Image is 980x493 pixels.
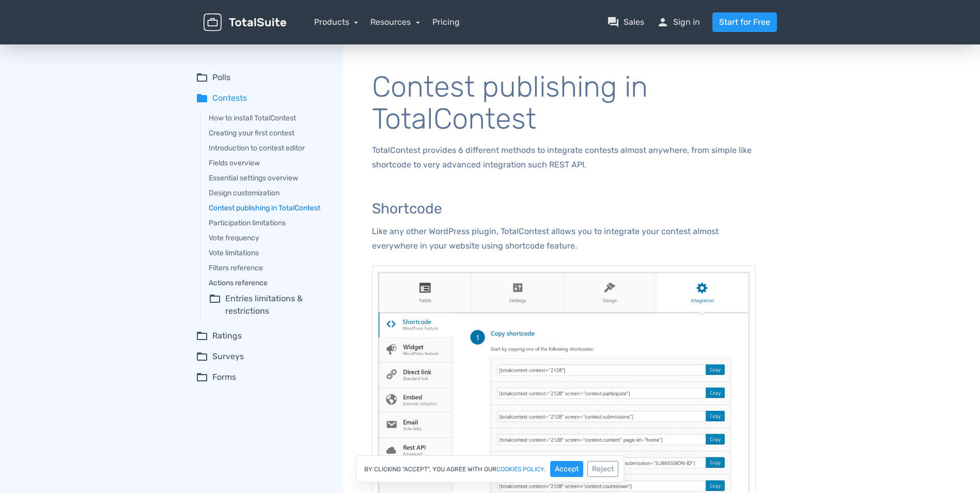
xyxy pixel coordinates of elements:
[196,350,208,363] span: folder_open
[209,248,329,258] a: Vote limitations
[209,233,329,243] a: Vote frequency
[372,143,756,172] p: TotalContest provides 6 different methods to integrate contests almost anywhere, from simple like...
[607,16,644,28] a: question_answerSales
[712,12,777,32] a: Start for Free
[209,278,329,288] a: Actions reference
[209,218,329,228] a: Participation limitations
[196,71,329,84] summary: folder_openPolls
[209,158,329,168] a: Fields overview
[209,188,329,198] a: Design customization
[370,17,420,27] a: Resources
[314,17,359,27] a: Products
[196,371,208,383] span: folder_open
[196,350,329,363] summary: folder_openSurveys
[372,71,756,135] h1: Contest publishing in TotalContest
[372,224,756,253] p: Like any other WordPress plugin, TotalContest allows you to integrate your contest almost everywh...
[496,466,545,472] a: cookies policy
[657,16,700,28] a: personSign in
[550,461,583,477] button: Accept
[587,461,618,477] button: Reject
[196,330,329,342] summary: folder_openRatings
[356,455,624,483] div: By clicking "Accept", you agree with our .
[196,92,329,104] summary: folderContests
[209,173,329,183] a: Essential settings overview
[209,263,329,273] a: Filters reference
[209,292,221,317] span: folder_open
[196,371,329,383] summary: folder_openForms
[209,203,329,213] a: Contest publishing in TotalContest
[196,330,208,342] span: folder_open
[209,113,329,124] a: How to install TotalContest
[196,71,208,84] span: folder_open
[209,292,329,317] summary: folder_openEntries limitations & restrictions
[196,92,208,104] span: folder
[657,16,669,28] span: person
[372,201,756,217] h3: Shortcode
[204,13,286,32] img: TotalSuite for WordPress
[432,16,460,28] a: Pricing
[209,128,329,138] a: Creating your first contest
[209,143,329,153] a: Introduction to contest editor
[607,16,619,28] span: question_answer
